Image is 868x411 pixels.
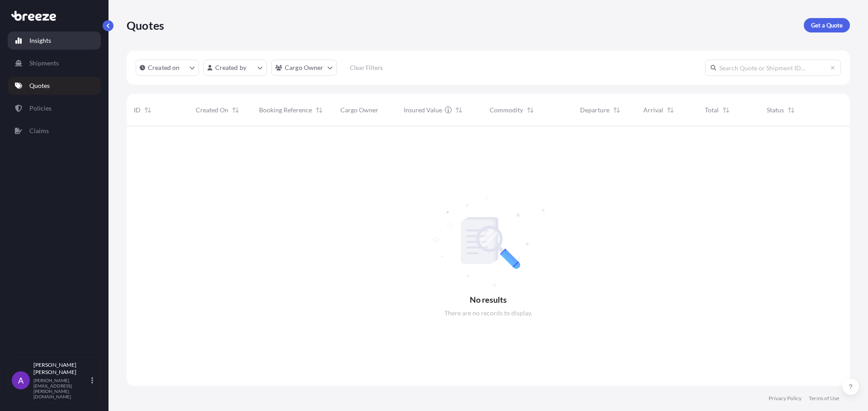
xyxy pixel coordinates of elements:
p: [PERSON_NAME][EMAIL_ADDRESS][PERSON_NAME][DOMAIN_NAME] [33,378,90,399]
a: Terms of Use [809,395,839,402]
span: Cargo Owner [340,106,378,115]
input: Search Quote or Shipment ID... [705,60,841,76]
span: Insured Value [404,106,442,115]
p: Quotes [29,81,50,90]
p: Created on [148,63,180,72]
button: createdOn Filter options [136,60,199,76]
p: Get a Quote [811,21,843,30]
p: Created by [215,63,247,72]
span: Arrival [643,106,663,115]
button: Sort [721,105,731,115]
span: Total [705,106,719,115]
a: Policies [8,99,101,117]
span: Status [767,106,784,115]
button: Sort [786,105,797,115]
button: Sort [611,105,622,115]
button: Sort [453,105,464,115]
a: Privacy Policy [769,395,802,402]
button: cargoOwner Filter options [271,60,337,76]
p: Shipments [29,59,59,68]
span: A [18,376,24,385]
button: Sort [314,105,325,115]
a: Shipments [8,54,101,72]
button: createdBy Filter options [203,60,267,76]
a: Claims [8,122,101,140]
span: ID [134,106,141,115]
button: Sort [142,105,153,115]
button: Sort [665,105,676,115]
span: Departure [580,106,609,115]
p: Cargo Owner [285,63,324,72]
p: Insights [29,36,51,45]
p: Policies [29,104,52,113]
p: Clear Filters [350,63,383,72]
button: Sort [230,105,241,115]
span: Created On [196,106,228,115]
span: Commodity [490,106,523,115]
a: Get a Quote [804,18,850,32]
a: Insights [8,32,101,50]
p: [PERSON_NAME] [PERSON_NAME] [33,361,90,376]
button: Clear Filters [341,60,392,75]
span: Booking Reference [259,106,312,115]
a: Quotes [8,77,101,95]
p: Claims [29,126,49,135]
button: Sort [525,105,536,115]
p: Quotes [127,18,164,32]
